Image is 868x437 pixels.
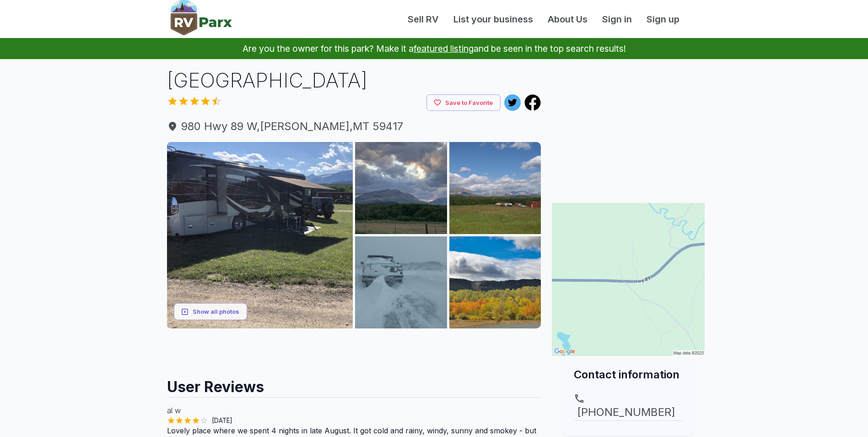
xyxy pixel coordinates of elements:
a: Sign in [595,12,639,26]
p: al w [167,405,541,416]
a: 980 Hwy 89 W,[PERSON_NAME],MT 59417 [167,118,541,135]
img: AAcXr8rfbMgOcI-Fm4t9mfgmIRsEQHDuI-wT5-pHkZS3af7p06OqgYSANSJwHegmtv9fa9lRTsgCSCiFr4E1_IkGxLEyqmE7f... [449,236,541,328]
p: Are you the owner for this park? Make it a and be seen in the top search results! [11,38,857,59]
a: [PHONE_NUMBER] [574,393,683,421]
img: AAcXr8oS8vKA-kPgrNd5Yk2q2k6OOj-TISgQziM_OtY7qE1iWUv5_5coRJXZ4FLy-UQUx_GMPoWDfoKvY_RiFsh0PFRwtMdf3... [355,142,447,234]
img: Map for Aspenwood Resort [552,203,705,356]
img: AAcXr8qiMFxn4Lldw_a6Fs_ni3QLywCYm4l9665zHKka3JkhNX5QSurvtu82hz1bcP5S1s4Mv86VrHSdcxXUvFUgw3KTsyTfC... [355,236,447,328]
button: Show all photos [174,303,247,320]
img: AAcXr8o9i4BgsIgIq38ZLHLhdSXwQY-BKpFEPGcbOq-CUHMjwxPRMJwYXUYlz9xryAKjT8J_R1D8rdnYpzzCkWEa03kDSVc5W... [167,142,353,328]
span: 980 Hwy 89 W , [PERSON_NAME] , MT 59417 [167,118,541,135]
h2: Contact information [574,367,683,382]
a: featured listing [414,43,474,54]
span: [DATE] [208,416,236,425]
a: Sign up [639,12,687,26]
a: About Us [540,12,595,26]
a: Sell RV [400,12,446,26]
img: AAcXr8pUvJUNUobiQZsdIEfxYYcYM4BFLuDqGge_v9--De1DuSWYTGwLuML5-jbYdVSVbXDB5wm6V2hOsBl_DwgZ4ZtD1xRAm... [449,142,541,234]
iframe: Advertisement [167,328,541,370]
iframe: Advertisement [552,66,705,181]
button: Save to Favorite [426,94,501,111]
a: List your business [446,12,540,26]
h1: [GEOGRAPHIC_DATA] [167,66,541,94]
h2: User Reviews [167,370,541,397]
